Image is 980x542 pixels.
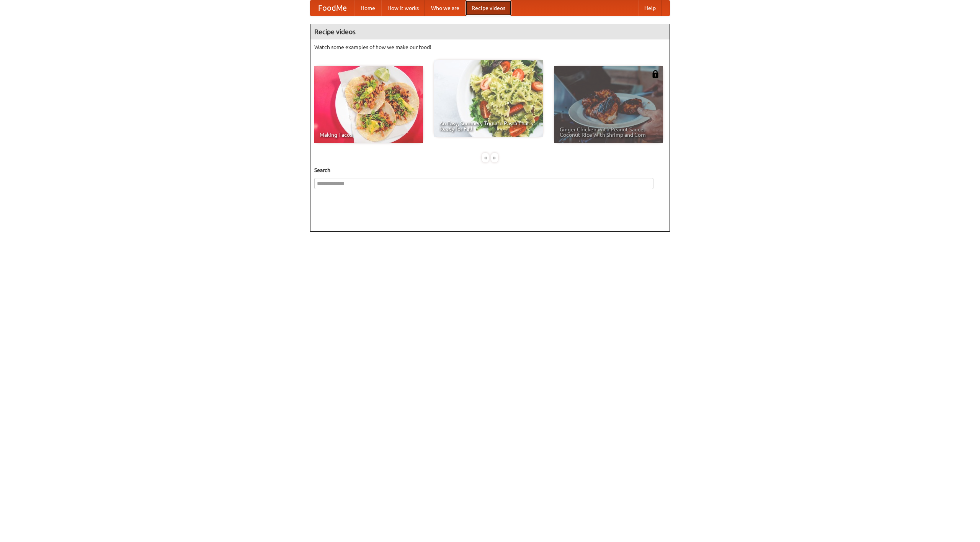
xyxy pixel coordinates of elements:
a: FoodMe [310,0,354,16]
img: 483408.png [652,70,659,78]
span: An Easy, Summery Tomato Pasta That's Ready for Fall [439,121,537,131]
a: How it works [381,0,425,16]
h4: Recipe videos [310,24,670,39]
a: Who we are [425,0,465,16]
a: Help [638,0,662,16]
span: Making Tacos [320,132,418,138]
div: » [491,153,498,162]
h5: Search [314,166,666,174]
div: « [482,153,489,162]
a: Making Tacos [314,66,423,143]
p: Watch some examples of how we make our food! [314,43,666,51]
a: Recipe videos [465,0,511,16]
a: Home [354,0,381,16]
a: An Easy, Summery Tomato Pasta That's Ready for Fall [434,60,543,137]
